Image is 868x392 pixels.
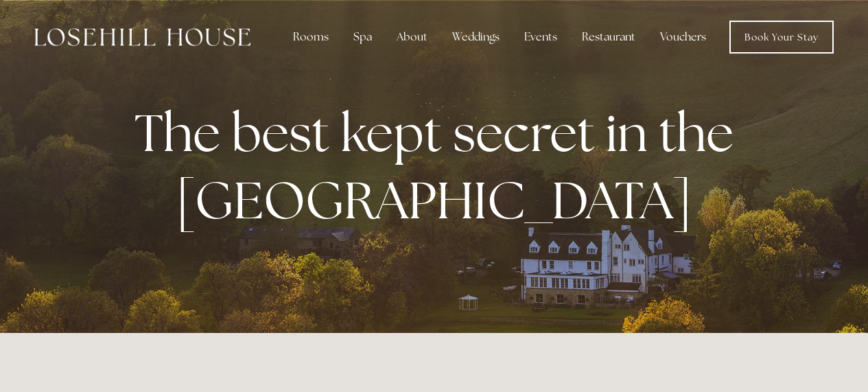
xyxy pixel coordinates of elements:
[441,23,511,51] div: Weddings
[729,21,834,54] a: Book Your Stay
[513,23,568,51] div: Events
[386,23,438,51] div: About
[282,23,340,51] div: Rooms
[134,99,744,233] strong: The best kept secret in the [GEOGRAPHIC_DATA]
[649,23,717,51] a: Vouchers
[34,28,250,46] img: Losehill House
[342,23,383,51] div: Spa
[571,23,646,51] div: Restaurant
